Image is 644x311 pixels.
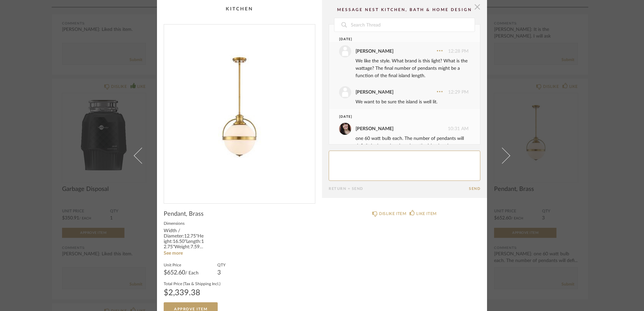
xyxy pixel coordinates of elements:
label: Unit Price [164,262,199,267]
label: QTY [217,262,225,267]
span: $652.60 [164,270,185,276]
img: 7cb23899-cb0c-4b3c-a952-386d5001e768_1000x1000.jpg [164,24,315,198]
div: [PERSON_NAME] [356,48,393,55]
div: 3 [217,270,225,275]
label: Dimensions [164,220,204,226]
div: We like the style. What brand is this light? What is the wattage? The final number of pendants mi... [356,57,469,80]
div: [DATE] [339,114,456,119]
span: Approve Item [174,307,207,311]
span: / Each [185,271,199,275]
div: [PERSON_NAME] [356,125,393,133]
input: Search Thread [350,18,475,32]
div: 10:31 AM [339,123,469,135]
div: one 60 watt bulb each. The number of pendants will definitely depend on how long the island ends ... [356,135,469,157]
div: [PERSON_NAME] [356,89,393,96]
span: Pendant, Brass [164,210,204,218]
div: Width / Diameter:12.75"Height:16.50"Length:12.75"Weight:7.59 lbRod:4 x 12" & 1 x 6"Wire:80"Canopy... [164,228,204,250]
a: See more [164,251,183,256]
div: Return = Send [329,187,469,191]
button: Send [469,187,480,191]
div: [DATE] [339,37,456,42]
img: Ashleigh Schroeder [339,123,351,135]
div: 12:28 PM [339,45,469,57]
div: $2,339.38 [164,289,220,297]
div: 0 [164,24,315,198]
label: Total Price (Tax & Shipping Incl.) [164,281,220,286]
div: LIKE ITEM [416,210,436,217]
div: 12:29 PM [339,86,469,98]
div: We want to be sure the island is well lit. [356,98,469,106]
div: DISLIKE ITEM [379,210,406,217]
